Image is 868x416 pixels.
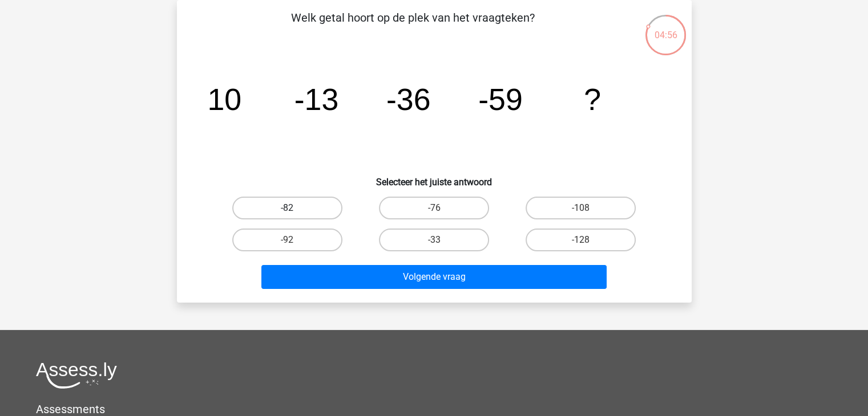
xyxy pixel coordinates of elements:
img: Assessly logo [36,362,117,389]
tspan: 10 [207,82,241,116]
div: 04:56 [644,14,687,42]
label: -108 [526,197,636,219]
tspan: -36 [386,82,430,116]
tspan: ? [584,82,601,116]
label: -92 [232,229,342,251]
label: -82 [232,197,342,219]
h6: Selecteer het juiste antwoord [195,168,673,187]
button: Volgende vraag [261,265,607,289]
h5: Assessments [36,402,832,416]
label: -33 [379,229,489,251]
tspan: -59 [478,82,523,116]
label: -128 [526,229,636,251]
p: Welk getal hoort op de plek van het vraagteken? [195,9,631,43]
tspan: -13 [294,82,338,116]
label: -76 [379,197,489,219]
